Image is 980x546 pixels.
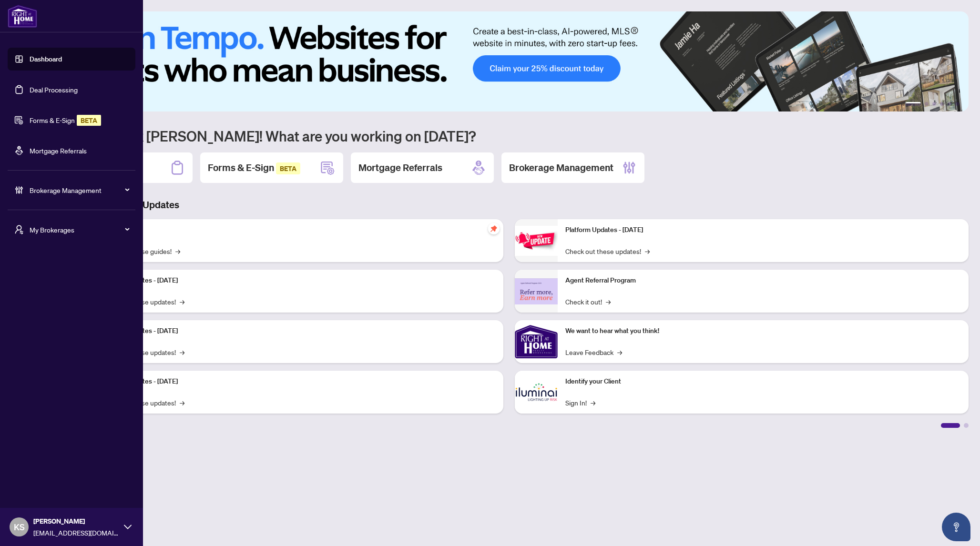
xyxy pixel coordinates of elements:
[180,397,184,408] span: →
[955,102,959,106] button: 6
[565,296,611,307] a: Check it out!→
[208,162,300,173] span: Forms & E-Sign
[50,198,969,212] h3: Brokerage & Industry Updates
[8,5,37,28] img: logo
[358,161,442,174] h2: Mortgage Referrals
[515,371,558,414] img: Identify your Client
[180,347,184,357] span: →
[565,225,961,235] p: Platform Updates - [DATE]
[932,102,936,106] button: 3
[30,55,62,63] a: Dashboard
[948,102,951,106] button: 5
[515,226,558,256] img: Platform Updates - June 23, 2025
[100,376,496,387] p: Platform Updates - [DATE]
[488,223,500,234] span: pushpin
[940,102,944,106] button: 4
[617,347,622,357] span: →
[30,146,87,155] a: Mortgage Referrals
[509,161,613,174] h2: Brokerage Management
[100,275,496,286] p: Platform Updates - [DATE]
[180,296,184,307] span: →
[100,225,496,235] p: Self-Help
[645,246,650,256] span: →
[925,102,929,106] button: 2
[175,246,180,256] span: →
[33,516,119,526] span: [PERSON_NAME]
[591,397,595,408] span: →
[50,11,969,111] img: Slide 0
[565,347,622,357] a: Leave Feedback→
[30,224,129,235] span: My Brokerages
[276,162,300,174] span: BETA
[565,397,595,408] a: Sign In!→
[515,320,558,363] img: We want to hear what you think!
[942,513,970,541] button: Open asap
[565,275,961,286] p: Agent Referral Program
[30,185,129,195] span: Brokerage Management
[33,527,119,538] span: [EMAIL_ADDRESS][DOMAIN_NAME]
[565,376,961,387] p: Identify your Client
[565,246,650,256] a: Check out these updates!→
[30,85,78,94] a: Deal Processing
[50,127,969,145] h1: Welcome back [PERSON_NAME]! What are you working on [DATE]?
[100,326,496,336] p: Platform Updates - [DATE]
[14,225,24,234] span: user-switch
[30,116,101,124] a: Forms & E-SignBETA
[515,278,558,304] img: Agent Referral Program
[14,520,25,534] span: KS
[565,326,961,336] p: We want to hear what you think!
[906,102,921,106] button: 1
[606,296,611,307] span: →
